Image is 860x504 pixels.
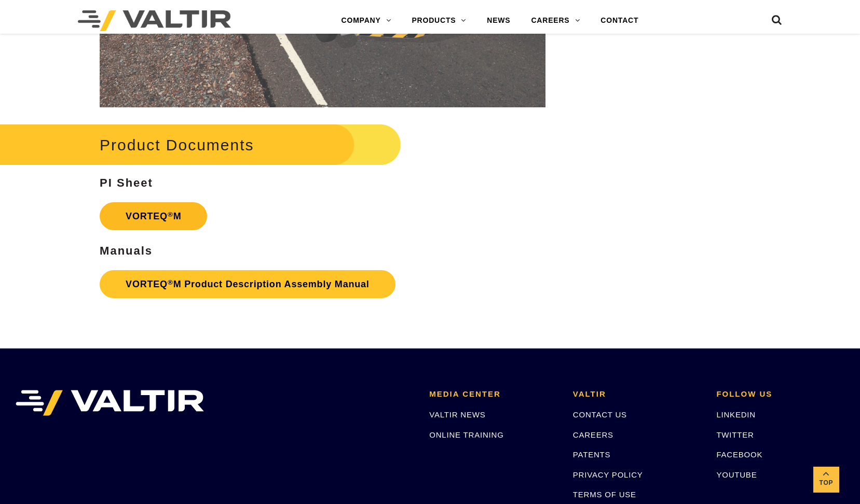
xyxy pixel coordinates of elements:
[168,278,173,286] sup: ®
[573,450,611,459] a: PATENTS
[716,430,754,439] a: TWITTER
[429,410,485,419] a: VALTIR NEWS
[168,211,173,218] sup: ®
[813,477,839,489] span: Top
[813,467,839,493] a: Top
[716,410,756,419] a: LINKEDIN
[573,490,636,499] a: TERMS OF USE
[476,10,521,31] a: NEWS
[429,390,557,399] h2: MEDIA CENTER
[100,202,207,230] a: VORTEQ®M
[78,10,231,31] img: Valtir
[573,470,643,479] a: PRIVACY POLICY
[100,176,153,189] strong: PI Sheet
[521,10,590,31] a: CAREERS
[100,270,395,298] a: VORTEQ®M Product Description Assembly Manual
[716,450,762,459] a: FACEBOOK
[331,10,402,31] a: COMPANY
[429,430,503,439] a: ONLINE TRAINING
[590,10,649,31] a: CONTACT
[573,430,613,439] a: CAREERS
[573,390,701,399] h2: VALTIR
[401,10,476,31] a: PRODUCTS
[16,390,204,416] img: VALTIR
[716,470,757,479] a: YOUTUBE
[100,244,153,257] strong: Manuals
[573,410,627,419] a: CONTACT US
[716,390,844,399] h2: FOLLOW US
